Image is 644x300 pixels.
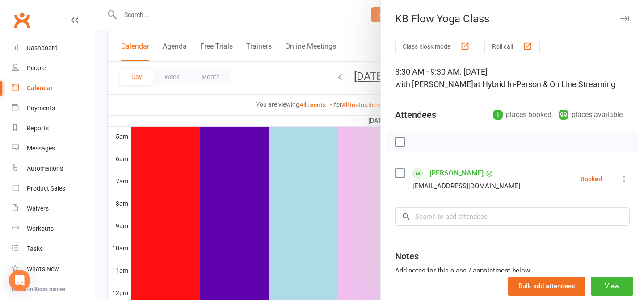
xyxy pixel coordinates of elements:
a: Workouts [12,219,94,239]
a: Reports [12,118,94,138]
div: Waivers [27,205,49,212]
a: Payments [12,98,94,118]
div: Messages [27,145,55,152]
button: Roll call [484,38,540,54]
div: Payments [27,104,55,112]
a: Calendar [12,78,94,98]
div: 8:30 AM - 9:30 AM, [DATE] [395,66,630,91]
span: at Hybrid In-Person & On Line Streaming [473,79,615,89]
input: Search to add attendees [395,207,630,226]
div: 1 [493,110,503,120]
div: Reports [27,125,49,132]
div: places booked [493,108,551,121]
div: Calendar [27,84,53,92]
div: People [27,64,46,71]
div: Add notes for this class / appointment below [395,265,630,276]
a: Clubworx [11,9,33,31]
div: Attendees [395,108,436,121]
button: Bulk add attendees [508,277,585,296]
a: [PERSON_NAME] [429,166,484,180]
div: Booked [581,176,602,182]
a: Dashboard [12,38,94,58]
a: What's New [12,259,94,279]
button: View [591,277,633,296]
div: Automations [27,165,63,172]
div: Product Sales [27,185,65,192]
a: Waivers [12,199,94,219]
div: [EMAIL_ADDRESS][DOMAIN_NAME] [412,180,520,192]
div: Workouts [27,225,54,232]
div: 99 [559,110,568,120]
div: Dashboard [27,44,58,51]
div: places available [559,108,623,121]
div: Open Intercom Messenger [9,270,30,291]
a: Automations [12,158,94,179]
div: Notes [395,250,419,262]
div: KB Flow Yoga Class [381,12,644,25]
a: Tasks [12,239,94,259]
span: with [PERSON_NAME] [395,79,473,89]
a: People [12,58,94,78]
div: What's New [27,265,59,272]
button: Class kiosk mode [395,38,477,54]
a: Messages [12,138,94,158]
div: Tasks [27,245,43,252]
a: Product Sales [12,179,94,199]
